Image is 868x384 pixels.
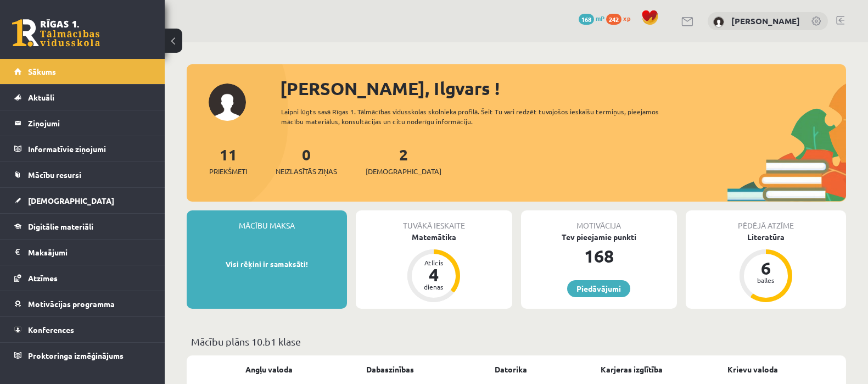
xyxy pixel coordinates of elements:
[606,14,636,23] a: 242 xp
[366,364,414,375] a: Dabaszinības
[567,280,630,297] a: Piedāvājumi
[356,231,512,304] a: Matemātika Atlicis 4 dienas
[280,75,846,102] div: [PERSON_NAME], Ilgvars !
[623,14,630,23] span: xp
[28,273,58,283] span: Atzīmes
[191,334,842,349] p: Mācību plāns 10.b1 klase
[521,243,677,269] div: 168
[14,85,151,110] a: Aktuāli
[14,59,151,84] a: Sākums
[14,291,151,316] a: Motivācijas programma
[686,231,846,243] div: Literatūra
[28,66,56,76] span: Sākums
[28,350,124,360] span: Proktoringa izmēģinājums
[366,144,441,177] a: 2[DEMOGRAPHIC_DATA]
[749,277,782,283] div: balles
[686,231,846,304] a: Literatūra 6 balles
[28,110,151,136] legend: Ziņojumi
[495,364,527,375] a: Datorika
[14,343,151,368] a: Proktoringa izmēģinājums
[28,92,54,102] span: Aktuāli
[417,259,450,266] div: Atlicis
[281,107,677,126] div: Laipni lūgts savā Rīgas 1. Tālmācības vidusskolas skolnieka profilā. Šeit Tu vari redzēt tuvojošo...
[28,221,93,231] span: Digitālie materiāli
[276,144,337,177] a: 0Neizlasītās ziņas
[579,14,604,23] a: 168 mP
[245,364,293,375] a: Angļu valoda
[14,110,151,136] a: Ziņojumi
[606,14,621,25] span: 242
[187,210,347,231] div: Mācību maksa
[14,188,151,213] a: [DEMOGRAPHIC_DATA]
[14,136,151,162] a: Informatīvie ziņojumi
[209,144,247,177] a: 11Priekšmeti
[28,170,81,180] span: Mācību resursi
[521,231,677,243] div: Tev pieejamie punkti
[12,19,100,47] a: Rīgas 1. Tālmācības vidusskola
[356,210,512,231] div: Tuvākā ieskaite
[417,283,450,290] div: dienas
[28,299,115,309] span: Motivācijas programma
[14,214,151,239] a: Digitālie materiāli
[356,231,512,243] div: Matemātika
[366,166,441,177] span: [DEMOGRAPHIC_DATA]
[28,325,74,335] span: Konferences
[192,259,341,270] p: Visi rēķini ir samaksāti!
[731,15,800,26] a: [PERSON_NAME]
[521,210,677,231] div: Motivācija
[686,210,846,231] div: Pēdējā atzīme
[14,240,151,265] a: Maksājumi
[276,166,337,177] span: Neizlasītās ziņas
[209,166,247,177] span: Priekšmeti
[417,266,450,283] div: 4
[14,162,151,187] a: Mācību resursi
[14,265,151,291] a: Atzīmes
[601,364,663,375] a: Karjeras izglītība
[28,196,114,205] span: [DEMOGRAPHIC_DATA]
[749,259,782,277] div: 6
[596,14,604,23] span: mP
[14,317,151,342] a: Konferences
[579,14,594,25] span: 168
[713,16,724,27] img: Ilgvars Caucis
[727,364,778,375] a: Krievu valoda
[28,136,151,162] legend: Informatīvie ziņojumi
[28,240,151,265] legend: Maksājumi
